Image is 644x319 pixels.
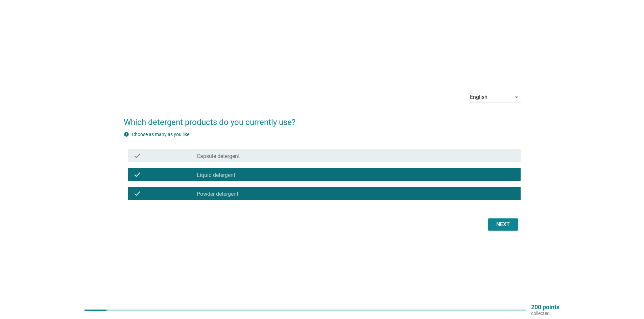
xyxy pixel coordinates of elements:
div: English [470,94,487,100]
i: arrow_drop_down [512,93,521,101]
i: check [133,170,141,179]
h2: Which detergent products do you currently use? [124,109,521,128]
p: collected [531,310,559,316]
i: check [133,189,141,197]
label: Capsule detergent [197,153,240,160]
button: Next [488,218,518,231]
i: info [124,132,129,137]
label: Choose as many as you like [132,132,189,137]
label: Liquid detergent [197,172,235,179]
label: Powder detergent [197,191,238,197]
i: check [133,152,141,160]
div: Next [494,220,512,229]
p: 200 points [531,304,559,310]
